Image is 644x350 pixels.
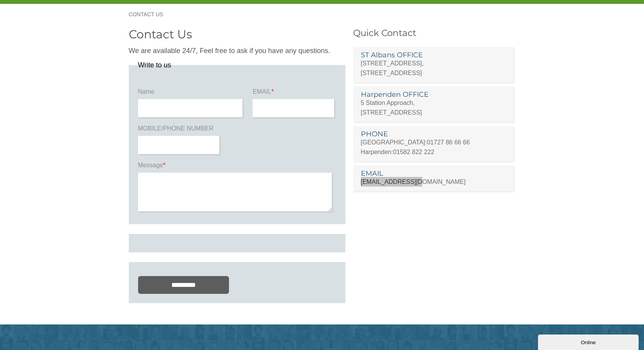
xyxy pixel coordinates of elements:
a: Contact Us [129,12,171,17]
p: [GEOGRAPHIC_DATA]: [361,137,506,147]
a: 01727 86 66 66 [427,139,470,146]
h3: Quick Contact [353,29,516,38]
label: EMAIL [253,87,336,99]
p: Harpenden: [361,147,506,157]
h3: Harpenden OFFICE [361,91,506,98]
label: MOBILE/PHONE NUMBER [138,124,221,136]
h3: EMAIL [361,170,506,177]
p: [STREET_ADDRESS], [STREET_ADDRESS] [361,58,506,78]
a: 01582 822 222 [393,149,434,155]
h3: PHONE [361,130,506,137]
h3: ST Albans OFFICE [361,51,506,58]
p: 5 Station Approach, [STREET_ADDRESS] [361,98,506,117]
label: Message [138,161,336,173]
h2: Contact Us [129,29,345,40]
iframe: chat widget [538,333,640,350]
legend: Write to us [138,62,171,69]
a: [EMAIL_ADDRESS][DOMAIN_NAME] [361,178,466,185]
label: Name [138,87,245,99]
p: We are available 24/7, Feel free to ask if you have any questions. [129,46,345,56]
